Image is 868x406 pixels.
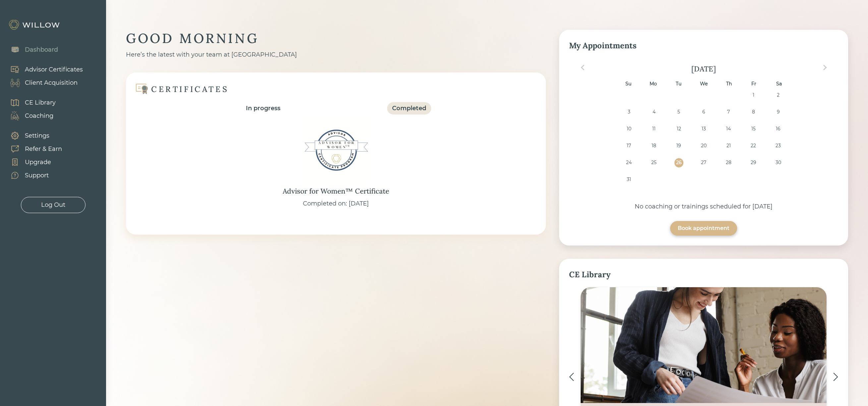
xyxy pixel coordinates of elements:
[3,76,83,89] a: Client Acquisition
[724,124,733,133] div: Choose Thursday, August 14th, 2025
[699,141,708,150] div: Choose Wednesday, August 20th, 2025
[820,62,830,73] button: Next Month
[126,30,546,47] div: GOOD MORNING
[774,91,783,100] div: Choose Saturday, August 2nd, 2025
[8,20,61,30] img: Willow
[649,158,658,167] div: Choose Monday, August 25th, 2025
[749,79,758,88] div: Fr
[749,141,758,150] div: Choose Friday, August 22nd, 2025
[833,373,838,381] img: >
[25,45,58,54] div: Dashboard
[649,141,658,150] div: Choose Monday, August 18th, 2025
[624,79,633,88] div: Su
[674,108,683,116] div: Choose Tuesday, August 5th, 2025
[775,79,783,88] div: Sa
[283,186,389,197] div: Advisor for Women™ Certificate
[649,108,658,116] div: Choose Monday, August 4th, 2025
[649,124,658,133] div: Choose Monday, August 11th, 2025
[699,79,708,88] div: We
[699,158,708,167] div: Choose Wednesday, August 27th, 2025
[3,129,62,142] a: Settings
[3,43,58,56] a: Dashboard
[624,141,633,150] div: Choose Sunday, August 17th, 2025
[774,158,783,167] div: Choose Saturday, August 30th, 2025
[569,373,574,381] img: <
[724,79,733,88] div: Th
[25,112,53,120] div: Coaching
[25,171,49,180] div: Support
[674,158,683,167] div: Choose Tuesday, August 26th, 2025
[151,84,229,94] div: CERTIFICATES
[624,124,633,133] div: Choose Sunday, August 10th, 2025
[774,124,783,133] div: Choose Saturday, August 16th, 2025
[246,104,280,113] div: In progress
[3,63,83,76] a: Advisor Certificates
[674,79,683,88] div: Tu
[569,202,838,211] div: No coaching or trainings scheduled for [DATE]
[25,78,78,87] div: Client Acquisition
[41,201,65,209] div: Log Out
[774,108,783,116] div: Choose Saturday, August 9th, 2025
[678,224,729,232] div: Book appointment
[649,79,658,88] div: Mo
[126,50,546,59] div: Here’s the latest with your team at [GEOGRAPHIC_DATA]
[624,108,633,116] div: Choose Sunday, August 3rd, 2025
[25,158,51,167] div: Upgrade
[577,62,588,73] button: Previous Month
[624,158,633,167] div: Choose Sunday, August 24th, 2025
[724,108,733,116] div: Choose Thursday, August 7th, 2025
[749,158,758,167] div: Choose Friday, August 29th, 2025
[569,64,838,73] div: [DATE]
[303,117,369,183] img: Advisor for Women™ Certificate Badge
[724,158,733,167] div: Choose Thursday, August 28th, 2025
[571,91,836,192] div: month 2025-08
[303,199,369,208] div: Completed on: [DATE]
[749,91,758,100] div: Choose Friday, August 1st, 2025
[3,109,56,122] a: Coaching
[569,40,838,52] div: My Appointments
[749,124,758,133] div: Choose Friday, August 15th, 2025
[25,65,83,74] div: Advisor Certificates
[749,108,758,116] div: Choose Friday, August 8th, 2025
[25,145,62,154] div: Refer & Earn
[724,141,733,150] div: Choose Thursday, August 21st, 2025
[569,269,838,281] div: CE Library
[3,156,62,169] a: Upgrade
[674,124,683,133] div: Choose Tuesday, August 12th, 2025
[25,98,56,107] div: CE Library
[392,104,426,113] div: Completed
[774,141,783,150] div: Choose Saturday, August 23rd, 2025
[3,96,56,109] a: CE Library
[624,175,633,184] div: Choose Sunday, August 31st, 2025
[3,142,62,156] a: Refer & Earn
[699,108,708,116] div: Choose Wednesday, August 6th, 2025
[674,141,683,150] div: Choose Tuesday, August 19th, 2025
[699,124,708,133] div: Choose Wednesday, August 13th, 2025
[25,131,49,140] div: Settings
